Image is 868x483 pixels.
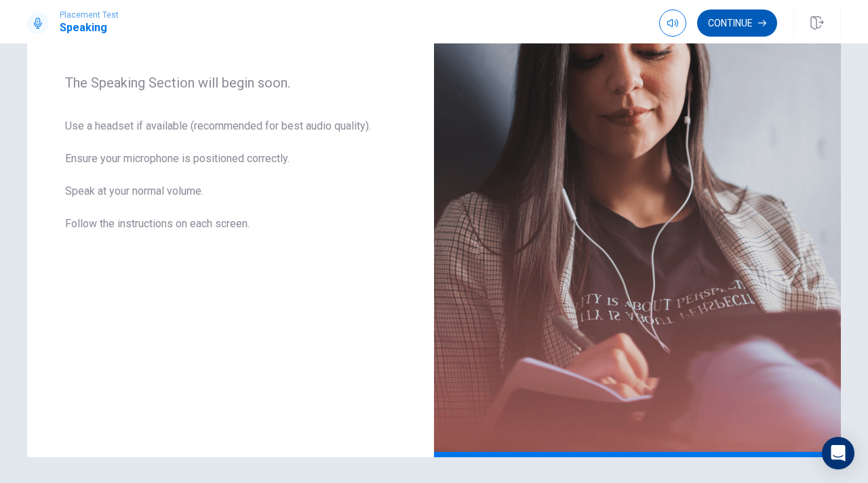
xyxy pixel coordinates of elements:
span: Placement Test [60,10,119,20]
button: Continue [697,9,777,37]
span: The Speaking Section will begin soon. [65,75,396,91]
span: Use a headset if available (recommended for best audio quality). Ensure your microphone is positi... [65,118,396,248]
h1: Speaking [60,20,119,36]
div: Open Intercom Messenger [822,437,854,469]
